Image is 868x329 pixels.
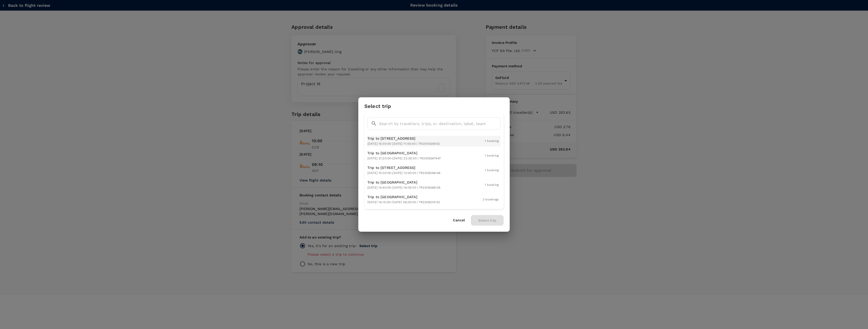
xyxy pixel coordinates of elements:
span: [DATE] 21:20:00 - [DATE] 22:25:00 | TR2509267447 [367,157,441,160]
p: 3 bookings [483,197,499,202]
span: [DATE] 14:40:00 - [DATE] 16:05:00 | TR2509266136 [367,186,440,189]
span: [DATE] 15:00:00 - [DATE] 11:00:00 | TR2510029002 [367,142,440,145]
p: 1 booking [485,153,499,158]
span: [DATE] 15:00:00 - [DATE] 12:00:00 | TR2509246146 [367,171,440,175]
p: Trip to [GEOGRAPHIC_DATA] [367,151,441,156]
span: [DATE] 14:15:00 - [DATE] 06:00:00 | TR2509214133 [367,200,440,204]
p: 1 booking [485,139,499,144]
p: 1 booking [485,168,499,173]
h3: Select trip [364,103,391,109]
p: 1 booking [485,183,499,188]
button: Cancel [453,218,465,222]
p: Trip to [GEOGRAPHIC_DATA] [367,180,440,185]
input: Search by travellers, trips, or destination, label, team [379,117,501,130]
p: Trip to [STREET_ADDRESS] [367,165,440,170]
p: Trip to [GEOGRAPHIC_DATA] [367,194,440,199]
p: Trip to [STREET_ADDRESS] [367,136,440,141]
